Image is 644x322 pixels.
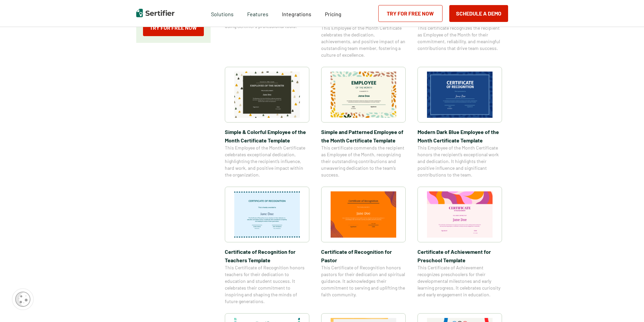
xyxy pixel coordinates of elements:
[247,9,268,18] span: Features
[418,25,502,52] span: This certificate recognizes the recipient as Employee of the Month for their commitment, reliabil...
[282,9,311,18] a: Integrations
[331,191,396,238] img: Certificate of Recognition for Pastor
[225,264,309,305] span: This Certificate of Recognition honors teachers for their dedication to education and student suc...
[225,67,309,178] a: Simple & Colorful Employee of the Month Certificate TemplateSimple & Colorful Employee of the Mon...
[321,264,406,298] span: This Certificate of Recognition honors pastors for their dedication and spiritual guidance. It ac...
[610,290,644,322] iframe: Chat Widget
[143,19,204,36] a: Try for Free Now
[136,9,174,17] img: Sertifier | Digital Credentialing Platform
[418,264,502,298] span: This Certificate of Achievement recognizes preschoolers for their developmental milestones and ea...
[321,187,406,305] a: Certificate of Recognition for PastorCertificate of Recognition for PastorThis Certificate of Rec...
[325,11,341,17] span: Pricing
[225,187,309,305] a: Certificate of Recognition for Teachers TemplateCertificate of Recognition for Teachers TemplateT...
[427,191,493,238] img: Certificate of Achievement for Preschool Template
[234,72,300,118] img: Simple & Colorful Employee of the Month Certificate Template
[234,191,300,238] img: Certificate of Recognition for Teachers Template
[418,247,502,264] span: Certificate of Achievement for Preschool Template
[331,72,396,118] img: Simple and Patterned Employee of the Month Certificate Template
[321,247,406,264] span: Certificate of Recognition for Pastor
[418,128,502,144] span: Modern Dark Blue Employee of the Month Certificate Template
[321,67,406,178] a: Simple and Patterned Employee of the Month Certificate TemplateSimple and Patterned Employee of t...
[449,5,508,22] button: Schedule a Demo
[427,72,493,118] img: Modern Dark Blue Employee of the Month Certificate Template
[225,144,309,178] span: This Employee of the Month Certificate celebrates exceptional dedication, highlighting the recipi...
[418,67,502,178] a: Modern Dark Blue Employee of the Month Certificate TemplateModern Dark Blue Employee of the Month...
[225,128,309,144] span: Simple & Colorful Employee of the Month Certificate Template
[418,144,502,178] span: This Employee of the Month Certificate honors the recipient’s exceptional work and dedication. It...
[321,128,406,144] span: Simple and Patterned Employee of the Month Certificate Template
[211,9,234,18] span: Solutions
[325,9,341,18] a: Pricing
[225,247,309,264] span: Certificate of Recognition for Teachers Template
[15,292,30,307] img: Cookie Popup Icon
[282,11,311,17] span: Integrations
[321,25,406,58] span: This Employee of the Month Certificate celebrates the dedication, achievements, and positive impa...
[418,187,502,305] a: Certificate of Achievement for Preschool TemplateCertificate of Achievement for Preschool Templat...
[321,144,406,178] span: This certificate commends the recipient as Employee of the Month, recognizing their outstanding c...
[378,5,443,22] a: Try for Free Now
